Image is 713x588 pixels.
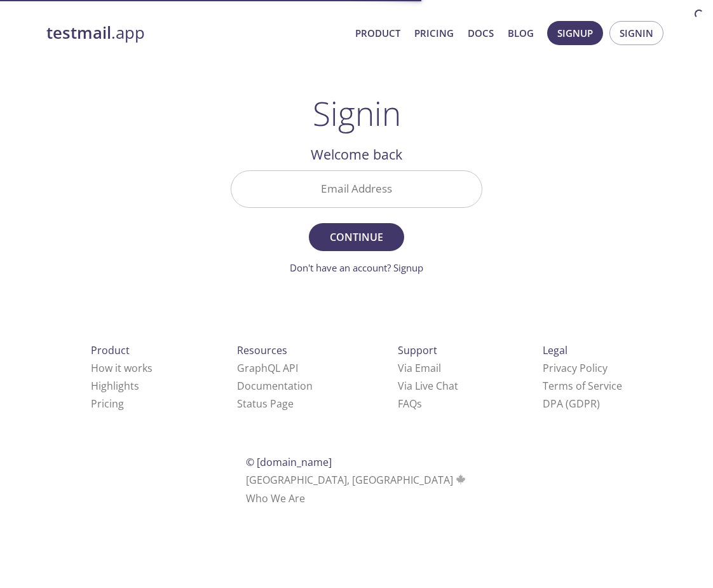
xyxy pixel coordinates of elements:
h2: Welcome back [231,144,482,165]
span: © [DOMAIN_NAME] [246,455,332,469]
a: Via Email [398,361,441,375]
span: Continue [323,228,390,246]
span: Signin [620,25,653,41]
span: Legal [543,343,567,357]
button: Signin [609,21,663,45]
a: Don't have an account? Signup [290,261,423,274]
a: Documentation [237,379,313,393]
a: DPA (GDPR) [543,397,600,411]
a: Status Page [237,397,294,411]
a: Highlights [91,379,139,393]
a: Docs [468,25,494,41]
h1: Signin [313,94,401,132]
a: Pricing [91,397,124,411]
a: Terms of Service [543,379,622,393]
a: Via Live Chat [398,379,458,393]
span: [GEOGRAPHIC_DATA], [GEOGRAPHIC_DATA] [246,473,468,487]
a: FAQ [398,397,422,411]
span: Resources [237,343,287,357]
a: Product [355,25,400,41]
span: Support [398,343,437,357]
a: How it works [91,361,153,375]
span: s [417,397,422,411]
a: Privacy Policy [543,361,608,375]
button: Continue [309,223,404,251]
a: Who We Are [246,491,305,505]
span: Product [91,343,130,357]
a: Pricing [414,25,454,41]
button: Signup [547,21,603,45]
a: testmail.app [46,22,345,44]
a: Blog [508,25,534,41]
a: GraphQL API [237,361,298,375]
span: Signup [557,25,593,41]
strong: testmail [46,22,111,44]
